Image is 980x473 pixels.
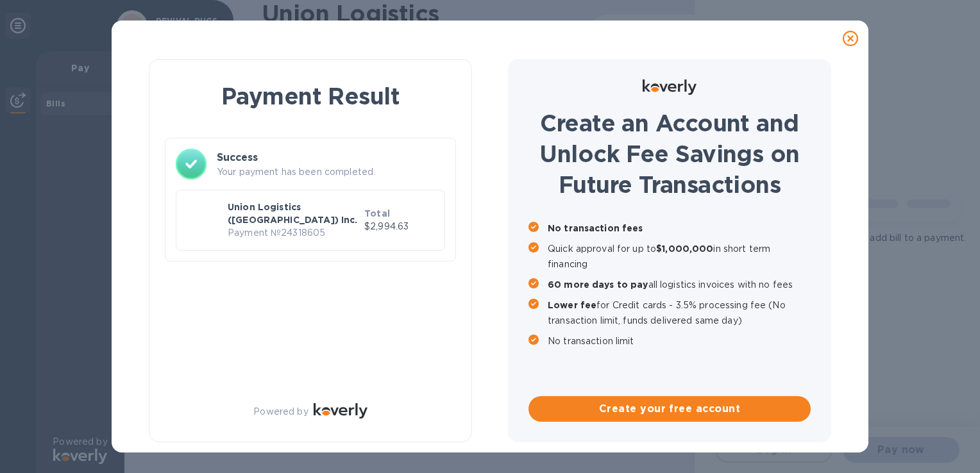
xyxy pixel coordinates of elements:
[364,208,390,219] b: Total
[217,150,445,165] h3: Success
[548,277,811,292] p: all logistics invoices with no fees
[314,403,367,419] img: Logo
[656,244,713,254] b: $1,000,000
[228,201,359,226] p: Union Logistics ([GEOGRAPHIC_DATA]) Inc.
[548,241,811,272] p: Quick approval for up to in short term financing
[643,79,697,95] img: Logo
[228,226,359,240] p: Payment № 24318605
[548,333,811,349] p: No transaction limit
[548,300,596,310] b: Lower fee
[528,108,811,200] h1: Create an Account and Unlock Fee Savings on Future Transactions
[253,405,308,419] p: Powered by
[548,297,811,328] p: for Credit cards - 3.5% processing fee (No transaction limit, funds delivered same day)
[217,165,445,179] p: Your payment has been completed.
[548,279,648,290] b: 60 more days to pay
[364,220,434,233] p: $2,994.63
[528,396,811,422] button: Create your free account
[170,80,451,112] h1: Payment Result
[548,223,643,233] b: No transaction fees
[539,401,800,417] span: Create your free account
